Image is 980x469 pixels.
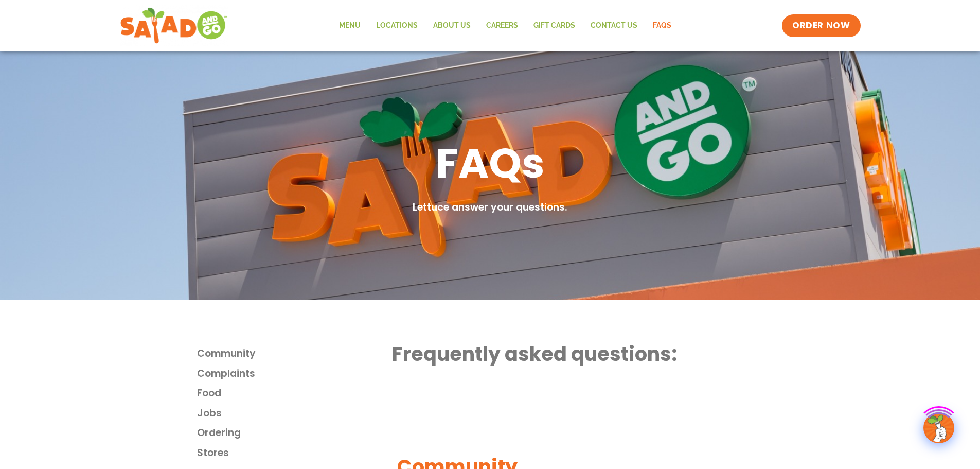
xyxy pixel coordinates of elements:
[197,426,241,441] span: Ordering
[197,406,393,421] a: Jobs
[197,446,393,461] a: Stores
[197,386,221,401] span: Food
[331,14,679,38] nav: Menu
[645,14,679,38] a: FAQs
[197,367,393,381] a: Complaints
[436,136,545,190] h1: FAQs
[368,14,425,38] a: Locations
[792,20,850,32] span: ORDER NOW
[197,426,393,441] a: Ordering
[197,446,229,461] span: Stores
[197,386,393,401] a: Food
[782,14,860,37] a: ORDER NOW
[197,406,222,421] span: Jobs
[478,14,526,38] a: Careers
[331,14,368,38] a: Menu
[392,341,783,367] h2: Frequently asked questions:
[583,14,645,38] a: Contact Us
[425,14,478,38] a: About Us
[197,367,255,381] span: Complaints
[197,346,393,361] a: Community
[120,5,228,46] img: new-SAG-logo-768×292
[413,200,567,215] h2: Lettuce answer your questions.
[526,14,583,38] a: GIFT CARDS
[197,346,256,361] span: Community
